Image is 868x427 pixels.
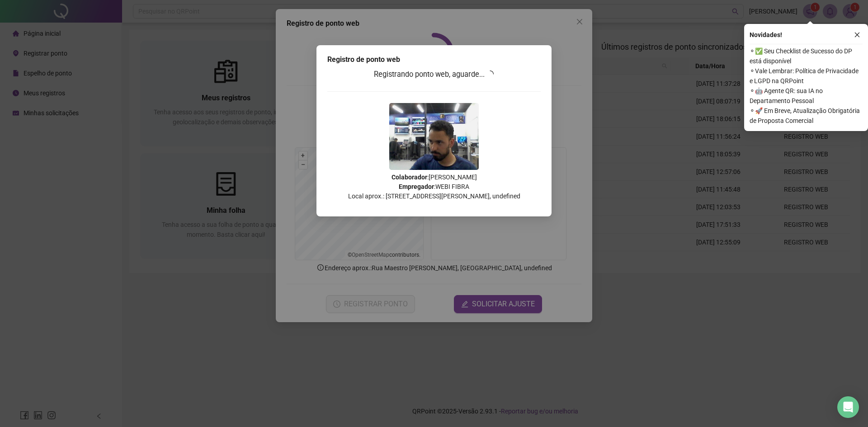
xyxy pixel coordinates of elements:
img: 2Q== [389,103,479,170]
h3: Registrando ponto web, aguarde... [327,69,541,80]
span: close [854,32,860,38]
div: Open Intercom Messenger [837,396,859,418]
span: ⚬ 🚀 Em Breve, Atualização Obrigatória de Proposta Comercial [750,106,863,126]
span: ⚬ Vale Lembrar: Política de Privacidade e LGPD na QRPoint [750,66,863,86]
p: : [PERSON_NAME] : WEBI FIBRA Local aprox.: [STREET_ADDRESS][PERSON_NAME], undefined [327,173,541,201]
span: ⚬ ✅ Seu Checklist de Sucesso do DP está disponível [750,46,863,66]
strong: Empregador [399,183,434,190]
div: Registro de ponto web [327,54,541,65]
span: loading [486,70,495,78]
strong: Colaborador [392,174,427,181]
span: ⚬ 🤖 Agente QR: sua IA no Departamento Pessoal [750,86,863,106]
span: Novidades ! [750,30,782,40]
